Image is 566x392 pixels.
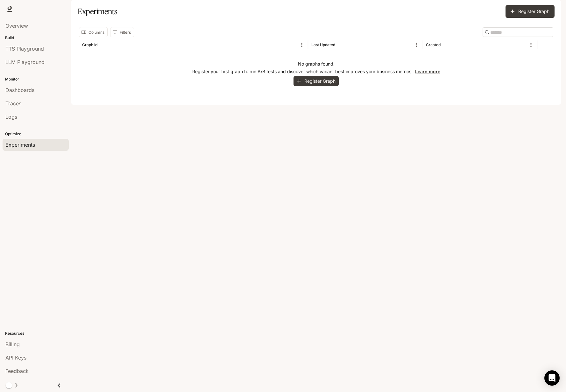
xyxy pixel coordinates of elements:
[412,40,421,50] button: Menu
[483,27,553,37] div: Search
[79,27,108,37] button: Select columns
[506,5,555,18] button: Register Graph
[294,76,339,87] button: Register Graph
[526,40,536,50] button: Menu
[82,42,97,47] div: Graph Id
[415,69,440,74] a: Learn more
[297,40,307,50] button: Menu
[98,40,108,50] button: Sort
[298,61,335,67] p: No graphs found.
[192,68,440,75] p: Register your first graph to run A/B tests and discover which variant best improves your business...
[78,5,117,18] h1: Experiments
[311,42,335,47] div: Last Updated
[426,42,441,47] div: Created
[544,370,560,386] div: Open Intercom Messenger
[336,40,345,50] button: Sort
[110,27,134,37] button: Show filters
[441,40,451,50] button: Sort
